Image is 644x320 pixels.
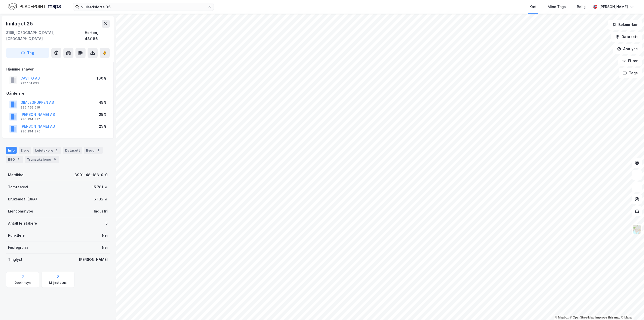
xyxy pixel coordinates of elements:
[548,4,566,10] div: Mine Tags
[530,4,537,10] div: Kart
[94,196,108,202] div: 6 132 ㎡
[570,316,594,319] a: OpenStreetMap
[92,184,108,190] div: 15 781 ㎡
[555,316,569,319] a: Mapbox
[8,244,28,251] div: Festegrunn
[8,196,37,202] div: Bruksareal (BRA)
[6,147,17,154] div: Info
[99,112,106,118] div: 25%
[63,147,82,154] div: Datasett
[632,225,642,234] img: Z
[6,66,109,72] div: Hjemmelshaver
[608,20,642,30] button: Bokmerker
[102,244,108,251] div: Nei
[8,220,37,226] div: Antall leietakere
[85,30,110,42] div: Horten, 48/186
[619,68,642,78] button: Tags
[52,157,57,162] div: 6
[8,172,24,178] div: Matrikkel
[96,148,101,153] div: 1
[8,232,25,238] div: Punktleie
[599,4,628,10] div: [PERSON_NAME]
[99,123,106,129] div: 25%
[99,99,106,105] div: 45%
[102,232,108,238] div: Nei
[15,281,31,285] div: Geoinnsyn
[79,257,108,263] div: [PERSON_NAME]
[613,44,642,54] button: Analyse
[611,32,642,42] button: Datasett
[74,172,108,178] div: 3901-48-186-0-0
[16,157,21,162] div: 3
[54,148,59,153] div: 5
[49,281,67,285] div: Miljøstatus
[6,48,49,58] button: Tag
[20,81,39,85] div: 927 151 693
[8,208,33,214] div: Eiendomstype
[33,147,61,154] div: Leietakere
[94,208,108,214] div: Industri
[6,90,109,96] div: Gårdeiere
[8,2,61,11] img: logo.f888ab2527a4732fd821a326f86c7f29.svg
[618,56,642,66] button: Filter
[105,220,108,226] div: 5
[6,20,34,28] div: Innlaget 25
[619,296,644,320] div: Kontrollprogram for chat
[619,296,644,320] iframe: Chat Widget
[577,4,586,10] div: Bolig
[20,117,40,121] div: 986 294 317
[8,184,28,190] div: Tomteareal
[97,75,106,81] div: 100%
[595,316,620,319] a: Improve this map
[8,257,22,263] div: Tinglyst
[19,147,31,154] div: Eiere
[79,3,208,11] input: Søk på adresse, matrikkel, gårdeiere, leietakere eller personer
[20,129,41,133] div: 986 294 376
[25,156,59,163] div: Transaksjoner
[6,156,23,163] div: ESG
[20,105,40,110] div: 995 462 516
[6,30,85,42] div: 3185, [GEOGRAPHIC_DATA], [GEOGRAPHIC_DATA]
[84,147,103,154] div: Bygg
